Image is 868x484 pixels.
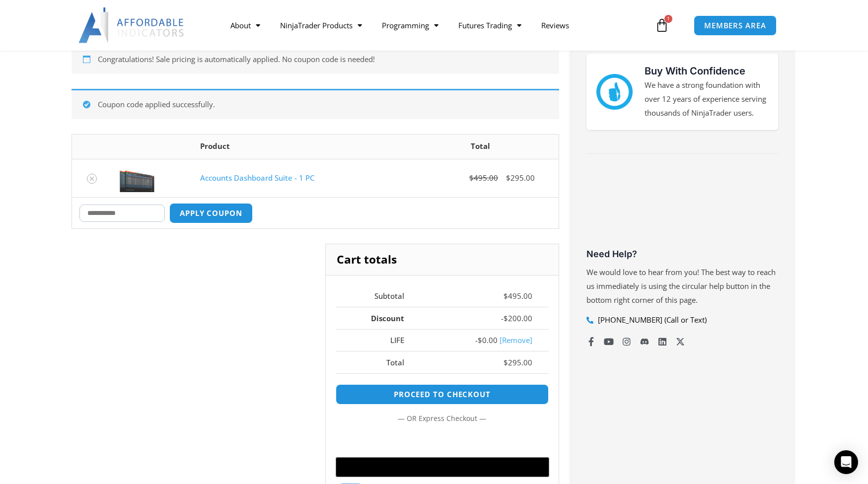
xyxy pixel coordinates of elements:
[72,89,559,119] div: Coupon code applied successfully.
[645,78,769,120] p: We have a strong foundation with over 12 years of experience serving thousands of NinjaTrader users.
[694,15,777,36] a: MEMBERS AREA
[500,335,532,345] a: Remove life coupon
[640,11,684,40] a: 1
[220,14,270,37] a: About
[469,173,498,183] bdi: 495.00
[834,450,858,474] div: Open Intercom Messenger
[501,313,504,323] span: -
[78,7,185,43] img: LogoAI | Affordable Indicators – NinjaTrader
[531,14,579,37] a: Reviews
[586,267,776,305] span: We would love to hear from you! The best way to reach us immediately is using the circular help b...
[336,351,421,373] th: Total
[270,14,372,37] a: NinjaTrader Products
[478,335,482,345] span: $
[336,329,421,351] th: LIFE
[504,357,508,367] span: $
[334,430,551,454] iframe: Secure express checkout frame
[372,14,448,37] a: Programming
[586,248,778,260] h3: Need Help?
[326,244,559,275] h2: Cart totals
[704,22,766,29] span: MEMBERS AREA
[506,173,535,183] bdi: 295.00
[595,313,707,327] span: [PHONE_NUMBER] (Call or Text)
[506,173,510,183] span: $
[586,171,778,246] iframe: Customer reviews powered by Trustpilot
[193,135,402,159] th: Product
[200,173,314,183] a: Accounts Dashboard Suite - 1 PC
[336,307,421,329] th: Discount
[120,164,154,192] img: Screenshot 2024-08-26 155710eeeee | Affordable Indicators – NinjaTrader
[504,291,532,301] bdi: 495.00
[504,357,532,367] bdi: 295.00
[336,384,549,405] a: Proceed to checkout
[220,14,652,37] nav: Menu
[336,285,421,307] th: Subtotal
[645,64,769,78] h3: Buy With Confidence
[504,291,508,301] span: $
[402,135,559,159] th: Total
[336,412,549,425] p: — or —
[469,173,474,183] span: $
[421,329,549,351] td: -
[336,457,549,477] button: Buy with GPay
[664,15,672,23] span: 1
[504,313,532,323] bdi: 200.00
[72,44,559,74] div: Congratulations! Sale pricing is automatically applied. No coupon code is needed!
[596,74,632,110] img: mark thumbs good 43913 | Affordable Indicators – NinjaTrader
[504,313,508,323] span: $
[478,335,498,345] span: 0.00
[448,14,531,37] a: Futures Trading
[87,174,97,184] a: Remove Accounts Dashboard Suite - 1 PC from cart
[169,203,253,223] button: Apply coupon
